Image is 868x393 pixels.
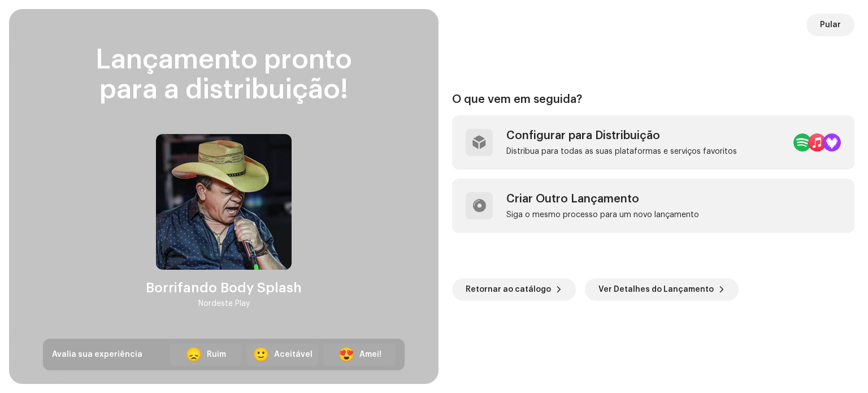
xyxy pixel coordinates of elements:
[338,348,355,361] div: 😍
[274,349,313,361] div: Aceitável
[359,349,381,361] div: Amei!
[466,278,551,301] span: Retornar ao catálogo
[207,349,226,361] div: Ruim
[585,278,739,301] button: Ver Detalhes do Lançamento
[506,210,699,219] div: Siga o mesmo processo para um novo lançamento
[452,115,854,170] re-a-post-create-item: Configurar para Distribuição
[52,351,142,359] span: Avalia sua experiência
[506,192,699,206] div: Criar Outro Lançamento
[452,278,576,301] button: Retornar ao catálogo
[452,93,854,106] div: O que vem em seguida?
[506,147,737,156] div: Distribua para todas as suas plataformas e serviços favoritos
[806,14,854,36] button: Pular
[146,279,302,297] div: Borrifando Body Splash
[820,14,841,36] span: Pular
[598,278,714,301] span: Ver Detalhes do Lançamento
[198,297,250,310] div: Nordeste Play
[156,134,292,270] img: 8bd59cdd-d4d9-4fd2-b6a4-48f145277f32
[43,45,405,105] div: Lançamento pronto para a distribuição!
[506,129,737,142] div: Configurar para Distribuição
[253,348,270,361] div: 🙂
[185,348,202,361] div: 😞
[452,179,854,233] re-a-post-create-item: Criar Outro Lançamento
